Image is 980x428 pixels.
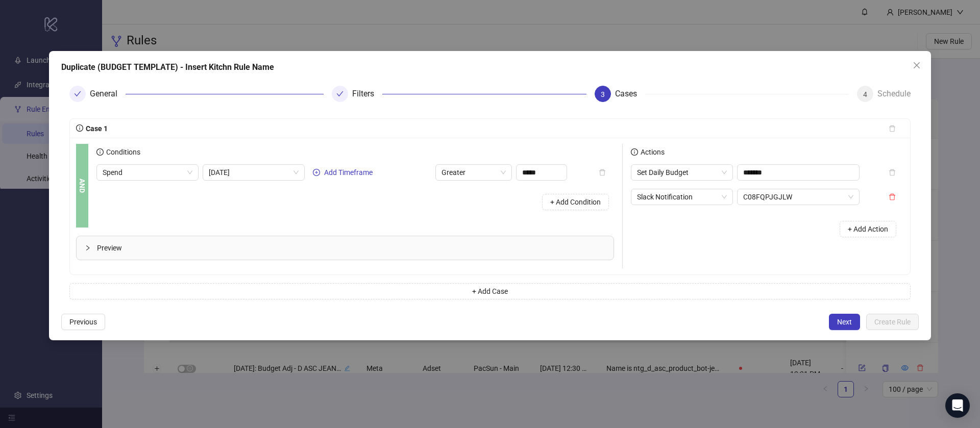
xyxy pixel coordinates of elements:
span: delete [889,193,896,200]
span: Add Timeframe [324,168,373,177]
span: Set Daily Budget [637,165,727,180]
span: C08FQPJGJLW [743,189,853,205]
button: Create Rule [866,314,919,330]
button: Previous [61,314,105,330]
span: Conditions [104,148,140,156]
button: Close [909,57,925,73]
button: delete [880,164,904,181]
button: delete [880,120,904,137]
button: + Add Case [69,283,911,299]
span: Spend [103,165,192,180]
span: info-circle [96,148,104,156]
button: Add Timeframe [309,166,377,179]
div: Open Intercom Messenger [945,393,970,418]
span: 3 [601,90,605,98]
span: info-circle [76,124,83,132]
span: check [336,90,344,97]
button: + Add Condition [542,194,609,210]
div: Preview [77,236,614,260]
div: Duplicate (BUDGET TEMPLATE) - Insert Kitchn Rule Name [61,61,919,73]
span: + Add Condition [550,198,601,206]
span: 4 [863,90,867,98]
span: plus-circle [313,169,320,176]
div: Cases [615,86,645,102]
div: Filters [352,86,382,102]
span: Slack Notification [637,189,727,205]
span: + Add Case [472,287,508,295]
span: Case 1 [83,124,108,133]
button: delete [880,189,904,205]
span: Greater [442,165,506,180]
span: collapsed [85,245,91,251]
span: + Add Action [848,225,888,233]
span: Next [837,318,852,326]
b: AND [77,179,88,193]
span: info-circle [631,148,638,156]
span: Previous [69,318,97,326]
div: General [90,86,126,102]
span: Actions [638,148,665,156]
button: + Add Action [840,221,896,237]
span: Yesterday [209,165,299,180]
span: Preview [97,242,605,254]
span: check [74,90,81,97]
button: delete [591,164,614,181]
div: Schedule [877,86,911,102]
span: close [913,61,921,69]
button: Next [829,314,860,330]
